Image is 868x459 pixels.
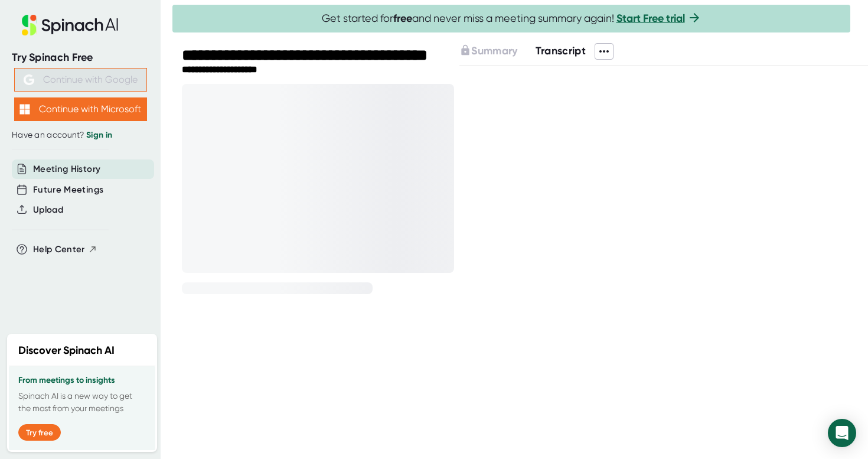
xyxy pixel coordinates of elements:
b: free [393,12,412,25]
div: Have an account? [12,130,149,141]
div: Upgrade to access [459,43,535,60]
button: Summary [459,43,517,59]
button: Try free [18,424,61,441]
p: Spinach AI is a new way to get the most from your meetings [18,390,146,415]
h3: From meetings to insights [18,376,146,385]
div: Open Intercom Messenger [828,419,856,447]
span: Get started for and never miss a meeting summary again! [322,12,701,25]
button: Future Meetings [33,183,103,197]
button: Transcript [536,43,586,59]
span: Summary [471,44,517,57]
button: Help Center [33,243,97,256]
span: Transcript [536,44,586,57]
button: Meeting History [33,162,100,176]
div: Try Spinach Free [12,51,149,64]
button: Continue with Microsoft [14,97,147,121]
span: Help Center [33,243,85,256]
button: Upload [33,203,63,217]
a: Sign in [86,130,112,140]
h2: Discover Spinach AI [18,343,115,359]
img: Aehbyd4JwY73AAAAAElFTkSuQmCC [24,74,34,85]
button: Continue with Google [14,68,147,92]
a: Start Free trial [616,12,685,25]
